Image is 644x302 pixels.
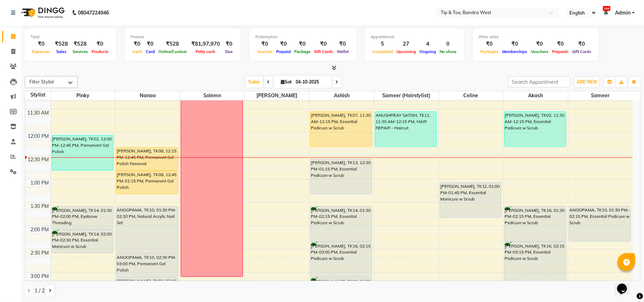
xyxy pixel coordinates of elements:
img: logo [18,3,66,23]
div: ₹0 [223,40,235,48]
div: 12:30 PM [27,156,51,163]
input: 2025-10-04 [294,77,329,87]
div: [PERSON_NAME], TK02, 12:00 PM-12:45 PM, Permanent Gel Polish [52,135,113,170]
div: Stylist [25,91,51,99]
div: 1:00 PM [29,179,51,187]
div: ₹81,97,970 [188,40,223,48]
div: 0 [438,40,458,48]
div: ₹0 [30,40,52,48]
span: 244 [603,6,610,11]
button: ADD NEW [575,77,599,87]
div: ₹0 [312,40,335,48]
div: ₹0 [500,40,529,48]
div: [PERSON_NAME], TK02, 11:30 AM-12:15 PM, Essential Pedicure w Scrub [505,112,566,146]
span: Expenses [30,49,52,54]
span: Sameer (hairstylist) [374,91,439,100]
span: Sameer [568,91,633,100]
div: [PERSON_NAME], TK13, 12:30 PM-01:15 PM, Essential Pedicure w Scrub [311,159,372,194]
div: 12:00 PM [27,133,51,140]
div: ₹0 [130,40,144,48]
span: Petty cash [194,49,217,54]
div: ₹0 [274,40,292,48]
div: [PERSON_NAME], TK16, 02:15 PM-03:15 PM, Essential Pedicure w Scrub [505,242,566,289]
div: 2:00 PM [29,226,51,233]
div: Other sales [478,34,593,40]
span: Filter Stylist [29,79,54,85]
div: ₹528 [52,40,71,48]
div: Appointment [371,34,458,40]
div: ANUSHREAY SATISH, TK11, 11:30 AM-12:15 PM, HAIR REPAIR - Haircut [375,112,436,146]
span: Wallet [335,49,350,54]
div: 27 [395,40,418,48]
span: Gift Cards [312,49,335,54]
div: ₹0 [570,40,593,48]
span: Package [292,49,312,54]
div: ₹0 [144,40,157,48]
span: Products [90,49,110,54]
a: 244 [604,10,608,16]
span: Prepaids [550,49,570,54]
input: Search Appointment [509,76,570,87]
div: ANOOPAMA, TK10, 01:30 PM-02:15 PM, Essential Pedicure w Scrub [569,207,631,241]
span: Services [71,49,90,54]
div: 4 [418,40,438,48]
div: 3:00 PM [29,273,51,280]
div: Total [30,34,110,40]
div: [PERSON_NAME], TK14, 01:30 PM-02:15 PM, Essential Pedicure w Scrub [311,207,372,241]
span: Upcoming [395,49,418,54]
iframe: chat widget [614,274,637,295]
div: . [211,132,212,138]
div: ₹0 [90,40,110,48]
div: 5 [371,40,395,48]
div: ₹0 [478,40,500,48]
span: Celine [439,91,503,100]
span: Vouchers [529,49,550,54]
span: [PERSON_NAME] [245,91,309,100]
div: ANOOPAMA, TK10, 02:30 PM-03:00 PM, Permanent Gel Polish [116,254,178,277]
div: ₹0 [292,40,312,48]
span: ADD NEW [576,79,597,85]
div: [PERSON_NAME], TK08, 12:45 PM-01:15 PM, Permanent Gel Polish [116,171,178,194]
span: Memberships [500,49,529,54]
span: Pinky [51,91,115,100]
span: Solemn [180,91,244,100]
div: ₹0 [335,40,350,48]
div: Redemption [255,34,350,40]
span: No show [438,49,458,54]
span: Today [245,76,263,87]
div: 1:30 PM [29,203,51,210]
div: ₹528 [157,40,188,48]
span: Packages [478,49,500,54]
span: Admin [615,9,631,17]
span: Voucher [255,49,274,54]
b: 08047224946 [78,3,109,23]
span: Due [224,49,234,54]
div: Finance [130,34,235,40]
div: [PERSON_NAME], TK14, 01:30 PM-02:00 PM, Eyebrow Threading [52,207,113,229]
span: Cash [130,49,144,54]
div: [PERSON_NAME], TK16, 01:30 PM-02:15 PM, Essential Pedicure w Scrub [505,207,566,241]
span: Card [144,49,157,54]
div: ANOOPAMA, TK10, 01:30 PM-02:30 PM, Natural Acrylic Nail Set [116,207,178,253]
span: Ongoing [418,49,438,54]
div: [PERSON_NAME], TK16, 02:15 PM-03:00 PM, Essential Pedicure w Scrub [311,242,372,277]
div: ₹528 [71,40,90,48]
span: Sales [54,49,68,54]
span: Sat [279,79,294,85]
div: ₹0 [255,40,274,48]
span: Prepaid [274,49,292,54]
div: [PERSON_NAME], TK12, 01:00 PM-01:45 PM, Essential Manicure w Scrub [440,183,501,217]
div: [PERSON_NAME], TK14, 02:00 PM-02:30 PM, Essential Manicure w Scrub [52,230,113,253]
div: ₹0 [529,40,550,48]
span: Akash [504,91,568,100]
div: ₹0 [550,40,570,48]
div: [PERSON_NAME], TK07, 11:30 AM-12:15 PM, Essential Pedicure w Scrub [311,112,372,146]
div: 11:30 AM [26,109,51,117]
div: 2:30 PM [29,249,51,257]
span: Completed [371,49,395,54]
span: 1 / 2 [35,287,45,295]
span: Online/Custom [157,49,188,54]
span: Nanao [115,91,180,100]
span: Gift Cards [570,49,593,54]
span: Ashish [309,91,374,100]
